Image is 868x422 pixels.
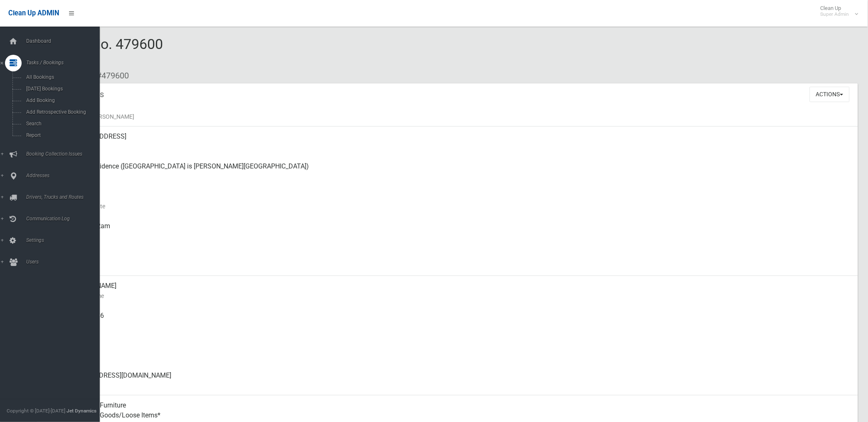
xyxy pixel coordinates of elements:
[24,60,107,66] span: Tasks / Bookings
[67,141,851,151] small: Address
[67,231,851,241] small: Collected At
[91,68,129,83] li: #479600
[37,36,163,68] span: Booking No. 479600
[821,11,849,17] small: Super Admin
[24,132,100,138] span: Report
[67,127,851,156] div: [STREET_ADDRESS]
[67,366,851,395] div: [EMAIL_ADDRESS][DOMAIN_NAME]
[24,194,107,200] span: Drivers, Trucks and Routes
[37,366,858,395] a: [EMAIL_ADDRESS][DOMAIN_NAME]Email
[24,216,107,222] span: Communication Log
[810,87,850,102] button: Actions
[67,171,851,181] small: Pickup Point
[24,109,100,115] span: Add Retrospective Booking
[67,306,851,336] div: 0450252386
[816,5,858,17] span: Clean Up
[24,98,100,103] span: Add Booking
[24,151,107,157] span: Booking Collection Issues
[67,261,851,271] small: Zone
[67,291,851,301] small: Contact Name
[24,38,107,44] span: Dashboard
[67,408,96,414] strong: Jet Dynamics
[67,216,851,246] div: [DATE] 6:32am
[7,408,65,414] span: Copyright © [DATE]-[DATE]
[24,86,100,92] span: [DATE] Bookings
[24,173,107,178] span: Addresses
[67,321,851,331] small: Mobile
[67,381,851,390] small: Email
[67,112,851,122] small: Name of [PERSON_NAME]
[8,9,59,17] span: Clean Up ADMIN
[24,237,107,243] span: Settings
[67,246,851,276] div: [DATE]
[24,74,100,80] span: All Bookings
[67,336,851,366] div: None given
[24,259,107,265] span: Users
[24,121,100,127] span: Search
[67,156,851,186] div: Side of Residence ([GEOGRAPHIC_DATA] is [PERSON_NAME][GEOGRAPHIC_DATA])
[67,351,851,361] small: Landline
[67,201,851,211] small: Collection Date
[67,186,851,216] div: [DATE]
[67,276,851,306] div: [PERSON_NAME]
